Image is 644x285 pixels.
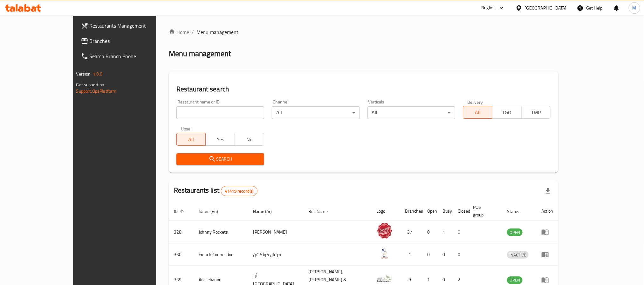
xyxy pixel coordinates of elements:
[507,208,528,215] span: Status
[495,108,519,117] span: TGO
[536,202,558,221] th: Action
[182,155,259,163] span: Search
[176,153,264,165] button: Search
[176,84,551,94] h2: Restaurant search
[76,87,117,95] a: Support.OpsPlatform
[179,135,203,144] span: All
[541,228,553,236] div: Menu
[367,106,455,119] div: All
[453,221,468,243] td: 0
[541,276,553,284] div: Menu
[192,28,194,36] li: /
[453,243,468,266] td: 0
[524,108,548,117] span: TMP
[90,52,175,60] span: Search Branch Phone
[507,251,529,259] span: INACTIVE
[525,4,567,11] div: [GEOGRAPHIC_DATA]
[540,183,556,199] div: Export file
[507,276,523,284] div: OPEN
[400,221,422,243] td: 37
[169,243,194,266] td: 330
[237,135,262,144] span: No
[199,208,227,215] span: Name (En)
[93,70,103,78] span: 1.0.0
[90,22,175,30] span: Restaurants Management
[76,49,181,64] a: Search Branch Phone
[76,18,181,33] a: Restaurants Management
[507,251,529,259] div: INACTIVE
[194,221,248,243] td: Johnny Rockets
[196,28,239,36] span: Menu management
[400,202,422,221] th: Branches
[466,108,490,117] span: All
[377,223,393,239] img: Johnny Rockets
[541,251,553,258] div: Menu
[194,243,248,266] td: French Connection
[521,106,551,119] button: TMP
[400,243,422,266] td: 1
[174,186,258,196] h2: Restaurants list
[248,243,303,266] td: فرنش كونكشن
[208,135,232,144] span: Yes
[507,229,523,236] span: OPEN
[235,133,264,146] button: No
[169,221,194,243] td: 328
[507,276,523,284] span: OPEN
[169,49,231,59] h2: Menu management
[438,243,453,266] td: 0
[253,208,280,215] span: Name (Ar)
[76,81,106,89] span: Get support on:
[438,202,453,221] th: Busy
[422,202,438,221] th: Open
[422,221,438,243] td: 0
[507,229,523,236] div: OPEN
[221,186,257,196] div: Total records count
[377,245,393,261] img: French Connection
[90,37,175,45] span: Branches
[492,106,522,119] button: TGO
[272,106,360,119] div: All
[205,133,235,146] button: Yes
[174,208,186,215] span: ID
[438,221,453,243] td: 1
[221,188,257,194] span: 41419 record(s)
[248,221,303,243] td: [PERSON_NAME]
[169,28,558,36] nav: breadcrumb
[308,208,336,215] span: Ref. Name
[176,133,206,146] button: All
[372,202,400,221] th: Logo
[176,106,264,119] input: Search for restaurant name or ID..
[76,70,92,78] span: Version:
[181,127,193,131] label: Upsell
[473,203,495,219] span: POS group
[76,33,181,49] a: Branches
[422,243,438,266] td: 0
[633,4,636,11] span: M
[481,4,495,12] div: Plugins
[463,106,492,119] button: All
[453,202,468,221] th: Closed
[467,100,483,104] label: Delivery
